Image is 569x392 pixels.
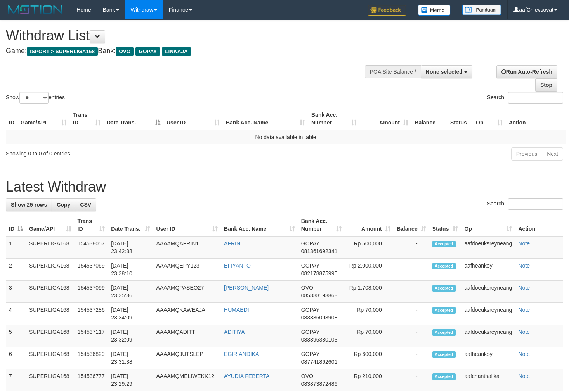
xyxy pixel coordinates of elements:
td: 154537117 [75,325,108,347]
input: Search: [508,92,563,104]
th: Bank Acc. Number: activate to sort column ascending [308,108,360,130]
a: AYUDIA FEBERTA [224,373,269,379]
td: Rp 500,000 [345,236,394,259]
td: 2 [6,259,26,281]
a: Note [518,351,530,357]
th: Game/API: activate to sort column ascending [26,214,75,236]
div: PGA Site Balance / [365,65,421,78]
div: Showing 0 to 0 of 0 entries [6,147,231,157]
a: Note [518,307,530,313]
span: Accepted [432,373,456,380]
span: LINKAJA [162,47,191,56]
td: aafheankoy [461,259,515,281]
span: Copy 081361692341 to clipboard [301,248,337,254]
td: SUPERLIGA168 [26,303,75,325]
th: Op: activate to sort column ascending [461,214,515,236]
td: 3 [6,281,26,303]
a: Previous [511,147,542,161]
td: SUPERLIGA168 [26,259,75,281]
td: Rp 600,000 [345,347,394,369]
span: None selected [426,69,463,75]
span: Accepted [432,241,456,247]
span: Accepted [432,263,456,269]
td: [DATE] 23:32:09 [108,325,153,347]
td: [DATE] 23:35:36 [108,281,153,303]
td: 7 [6,369,26,391]
td: - [394,259,429,281]
td: aafdoeuksreyneang [461,325,515,347]
td: 154537069 [75,259,108,281]
button: None selected [421,65,472,78]
td: - [394,281,429,303]
td: SUPERLIGA168 [26,236,75,259]
td: 4 [6,303,26,325]
a: Copy [52,198,75,211]
td: aafdoeuksreyneang [461,303,515,325]
th: Trans ID: activate to sort column ascending [70,108,104,130]
img: panduan.png [462,5,501,15]
td: [DATE] 23:31:38 [108,347,153,369]
td: - [394,369,429,391]
th: Game/API: activate to sort column ascending [17,108,70,130]
a: Note [518,373,530,379]
a: EGIRIANDIKA [224,351,259,357]
img: MOTION_logo.png [6,4,65,16]
td: 154537286 [75,303,108,325]
span: CSV [80,202,91,208]
td: Rp 70,000 [345,325,394,347]
td: Rp 1,708,000 [345,281,394,303]
span: Copy 087741862601 to clipboard [301,359,337,365]
td: SUPERLIGA168 [26,281,75,303]
span: Accepted [432,329,456,336]
a: ADITIYA [224,329,245,335]
td: [DATE] 23:34:09 [108,303,153,325]
td: - [394,347,429,369]
label: Search: [487,198,563,210]
td: 5 [6,325,26,347]
td: 154536777 [75,369,108,391]
th: Op: activate to sort column ascending [473,108,506,130]
th: Amount: activate to sort column ascending [345,214,394,236]
td: - [394,236,429,259]
span: Accepted [432,285,456,292]
a: [PERSON_NAME] [224,285,269,291]
h4: Game: Bank: [6,47,371,55]
span: Copy 085888193868 to clipboard [301,292,337,299]
td: AAAAMQMELIWEKK12 [153,369,221,391]
th: Balance: activate to sort column ascending [394,214,429,236]
span: GOPAY [301,240,319,247]
th: User ID: activate to sort column ascending [163,108,223,130]
span: Show 25 rows [11,202,47,208]
td: Rp 210,000 [345,369,394,391]
a: Note [518,285,530,291]
img: Feedback.jpg [368,5,406,16]
span: GOPAY [301,262,319,269]
th: User ID: activate to sort column ascending [153,214,221,236]
td: [DATE] 23:29:29 [108,369,153,391]
span: Copy 083896380103 to clipboard [301,337,337,343]
h1: Latest Withdraw [6,179,563,195]
span: GOPAY [301,351,319,357]
td: 154538057 [75,236,108,259]
td: AAAAMQPASEO27 [153,281,221,303]
span: Accepted [432,351,456,358]
span: GOPAY [301,307,319,313]
a: Note [518,329,530,335]
th: Bank Acc. Number: activate to sort column ascending [298,214,345,236]
span: GOPAY [301,329,319,335]
a: EFIYANTO [224,262,251,269]
td: AAAAMQKAWEAJA [153,303,221,325]
span: ISPORT > SUPERLIGA168 [27,47,98,56]
td: AAAAMQEPY123 [153,259,221,281]
td: [DATE] 23:38:10 [108,259,153,281]
span: OVO [116,47,134,56]
a: Run Auto-Refresh [496,65,557,78]
th: Balance [411,108,447,130]
span: Copy 082178875995 to clipboard [301,270,337,276]
a: HUMAEDI [224,307,249,313]
td: 1 [6,236,26,259]
td: AAAAMQADITT [153,325,221,347]
td: AAAAMQAFRIN1 [153,236,221,259]
span: Accepted [432,307,456,314]
td: Rp 70,000 [345,303,394,325]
